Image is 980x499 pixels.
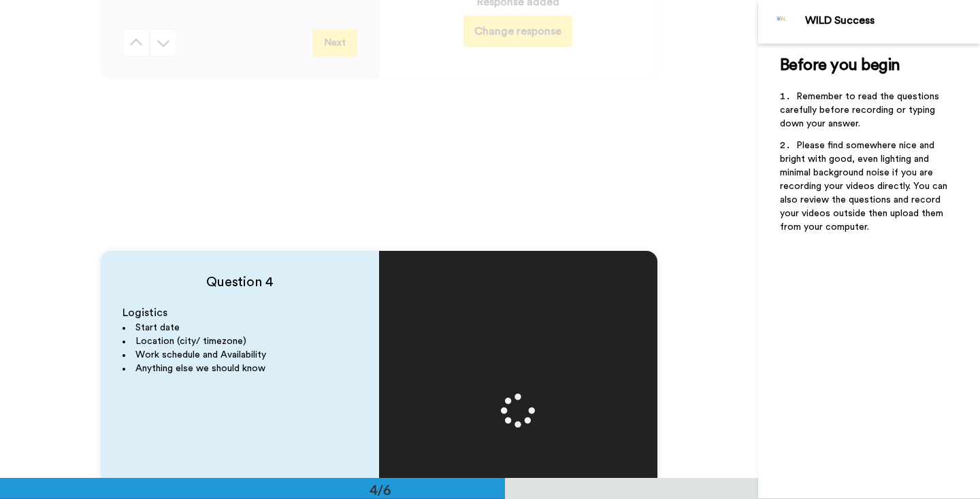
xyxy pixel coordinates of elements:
img: Profile Image [766,5,798,38]
span: Start date [135,323,180,332]
div: WILD Success [805,14,979,27]
span: Before you begin [780,57,900,73]
span: Remember to read the questions carefully before recording or typing down your answer. [780,92,942,128]
span: Please find somewhere nice and bright with good, even lighting and minimal background noise if yo... [780,141,950,232]
h4: Question 4 [122,273,357,292]
span: Anything else we should know [135,364,265,373]
span: Location (city/ timezone) [135,337,246,346]
div: 4/6 [348,480,413,499]
span: Work schedule and Availability [135,350,266,360]
span: Logistics [122,307,167,318]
